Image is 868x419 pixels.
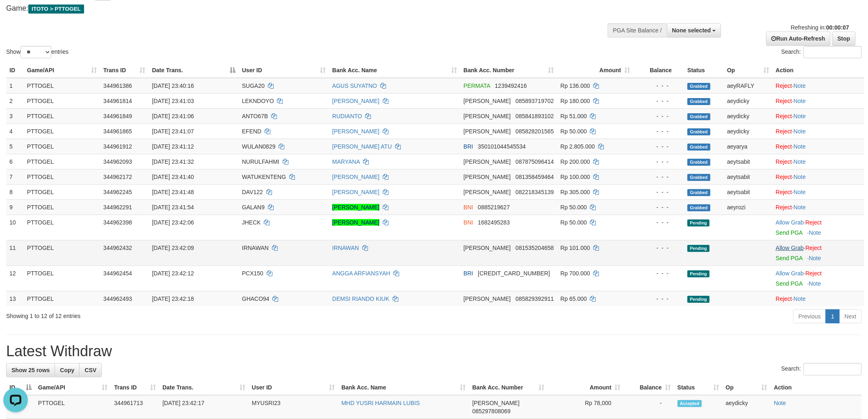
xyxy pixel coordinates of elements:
[637,188,681,196] div: - - -
[772,139,864,154] td: ·
[688,113,710,120] span: Grabbed
[460,63,557,78] th: Bank Acc. Number: activate to sort column ascending
[103,113,132,119] span: 344961849
[60,367,74,373] span: Copy
[341,400,420,406] a: MHD YUSRI HARMAIN LUBIS
[6,93,24,108] td: 2
[103,174,132,180] span: 344962172
[724,169,773,184] td: aeytsabit
[464,98,511,104] span: [PERSON_NAME]
[560,128,587,135] span: Rp 50.000
[35,395,111,419] td: PTTOGEL
[688,83,710,90] span: Grabbed
[776,245,804,251] a: Allow Grab
[6,139,24,154] td: 5
[776,113,792,119] a: Reject
[794,174,806,180] a: Note
[152,128,194,135] span: [DATE] 23:41:07
[781,46,862,58] label: Search:
[667,23,722,37] button: None selected
[776,255,802,261] a: Send PGA
[242,270,263,277] span: PCX150
[688,189,710,196] span: Grabbed
[6,363,55,377] a: Show 25 rows
[100,63,149,78] th: Trans ID: activate to sort column ascending
[674,380,723,395] th: Status: activate to sort column ascending
[103,245,132,251] span: 344962432
[239,63,329,78] th: User ID: activate to sort column ascending
[332,204,379,211] a: [PERSON_NAME]
[6,266,24,291] td: 12
[772,240,864,266] td: ·
[464,204,473,211] span: BNI
[806,270,822,277] a: Reject
[6,154,24,169] td: 6
[806,245,822,251] a: Reject
[826,309,840,323] a: 1
[478,219,510,226] span: Copy 1682495283 to clipboard
[688,296,710,303] span: Pending
[772,154,864,169] td: ·
[24,169,100,184] td: PTTOGEL
[560,98,590,104] span: Rp 180.000
[516,295,554,302] span: Copy 085829392911 to clipboard
[24,184,100,199] td: PTTOGEL
[560,189,590,195] span: Rp 305.000
[776,295,792,302] a: Reject
[478,270,550,277] span: Copy 116901019813500 to clipboard
[776,204,792,211] a: Reject
[6,184,24,199] td: 8
[804,46,862,58] input: Search:
[103,82,132,89] span: 344961386
[149,63,239,78] th: Date Trans.: activate to sort column descending
[332,158,360,165] a: MARYANA
[24,93,100,108] td: PTTOGEL
[724,63,773,78] th: Op: activate to sort column ascending
[776,270,804,277] a: Allow Grab
[103,219,132,226] span: 344962398
[152,219,194,226] span: [DATE] 23:42:06
[560,174,590,180] span: Rp 100.000
[242,219,261,226] span: JHECK
[776,270,805,277] span: ·
[103,98,132,104] span: 344961814
[637,218,681,227] div: - - -
[332,270,390,277] a: ANGGA ARFIANSYAH
[776,158,792,165] a: Reject
[766,32,831,46] a: Run Auto-Refresh
[560,82,590,89] span: Rp 136.000
[809,280,821,287] a: Note
[772,63,864,78] th: Action
[560,270,590,277] span: Rp 700.000
[464,219,473,226] span: BNI
[560,219,587,226] span: Rp 50.000
[560,143,595,150] span: Rp 2.805.000
[242,174,286,180] span: WATUKENTENG
[242,295,270,302] span: GHACO94
[24,215,100,240] td: PTTOGEL
[6,380,35,395] th: ID: activate to sort column descending
[637,127,681,135] div: - - -
[724,78,773,94] td: aeyRAFLY
[464,174,511,180] span: [PERSON_NAME]
[473,400,520,406] span: [PERSON_NAME]
[794,98,806,104] a: Note
[776,229,802,236] a: Send PGA
[332,245,359,251] a: IRNAWAN
[516,174,554,180] span: Copy 081358459464 to clipboard
[464,270,473,277] span: BRI
[152,98,194,104] span: [DATE] 23:41:03
[6,5,571,13] h4: Game:
[684,63,724,78] th: Status
[832,32,856,46] a: Stop
[722,380,771,395] th: Op: activate to sort column ascending
[152,143,194,150] span: [DATE] 23:41:12
[242,204,265,211] span: GALAN9
[103,128,132,135] span: 344961865
[826,24,849,31] strong: 00:00:07
[794,113,806,119] a: Note
[791,24,849,31] span: Refreshing in:
[776,98,792,104] a: Reject
[495,82,527,89] span: Copy 1239492416 to clipboard
[152,204,194,211] span: [DATE] 23:41:54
